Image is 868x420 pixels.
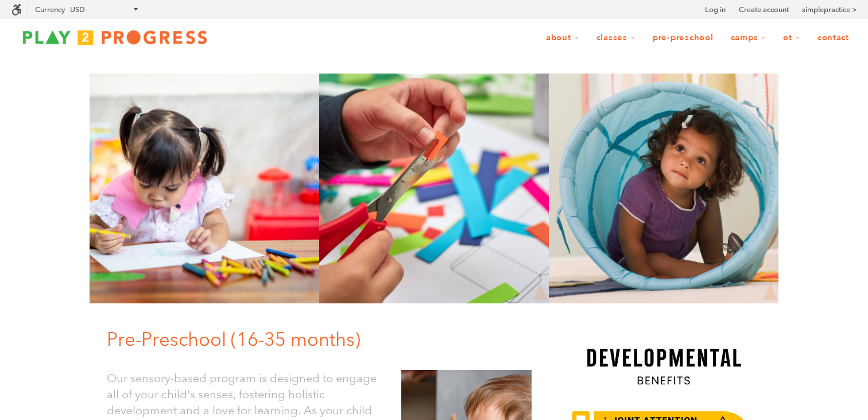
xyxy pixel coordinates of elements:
label: Currency [35,5,65,14]
a: Classes [589,27,643,49]
a: Contact [810,27,857,49]
a: OT [776,27,808,49]
a: Pre-Preschool [645,27,721,49]
img: Play2Progress logo [11,26,218,49]
a: Camps [723,27,774,49]
h1: Pre-Preschool (16-35 months) [107,326,540,353]
a: Create account [739,4,789,16]
a: About [538,27,587,49]
a: Log in [705,4,726,16]
a: simplepractice > [802,4,857,16]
